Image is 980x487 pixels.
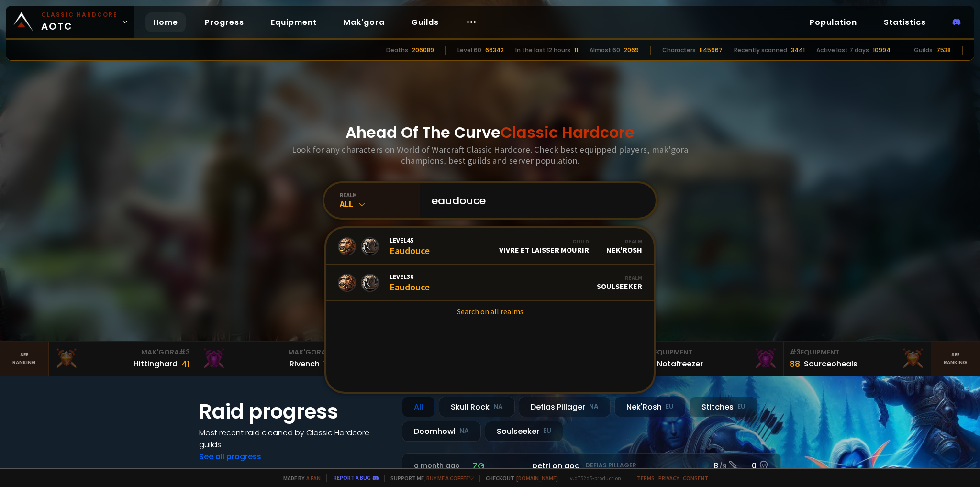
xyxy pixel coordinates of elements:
a: Consent [683,475,708,482]
div: Skull Rock [439,397,515,417]
div: Nek'Rosh [614,397,686,417]
a: a month agozgpetri on godDefias Pillager8 /90 [402,453,781,478]
a: Buy me a coffee [426,475,474,482]
div: Doomhowl [402,421,481,442]
div: Notafreezer [657,358,703,370]
h1: Ahead Of The Curve [345,121,635,144]
div: All [340,199,420,210]
input: Search a character... [426,183,644,218]
div: Deaths [386,46,408,55]
span: v. d752d5 - production [564,475,621,482]
div: Equipment [790,347,924,357]
div: 11 [574,46,578,55]
div: Eaudouce [390,272,430,293]
div: Mak'Gora [55,347,189,357]
div: Realm [597,274,642,281]
div: Rivench [290,358,320,370]
a: #2Equipment88Notafreezer [637,342,784,376]
div: 845967 [700,46,723,55]
a: Home [145,12,186,32]
a: Mak'gora [336,12,392,32]
div: Nek'Rosh [606,238,642,255]
div: 100 [323,357,337,370]
a: a fan [306,475,321,482]
h1: Raid progress [199,397,390,427]
h4: Most recent raid cleaned by Classic Hardcore guilds [199,427,390,451]
span: Level 36 [390,272,430,281]
span: Classic Hardcore [501,122,635,143]
div: Characters [662,46,696,55]
div: 41 [181,357,190,370]
a: Search on all realms [326,301,654,322]
div: Eaudouce [390,236,430,256]
div: Defias Pillager [519,397,611,417]
a: Equipment [263,12,324,32]
div: Realm [606,238,642,245]
div: Stitches [690,397,757,417]
a: Classic HardcoreAOTC [6,6,134,38]
a: Level36EaudouceRealmSoulseeker [326,265,654,301]
div: 88 [790,357,800,370]
div: Hittinghard [134,358,178,370]
div: 7538 [936,46,951,55]
div: Soulseeker [597,274,642,291]
a: Mak'Gora#3Hittinghard41 [49,342,196,376]
div: Soulseeker [485,421,563,442]
div: Guild [499,238,589,245]
small: NA [493,402,503,411]
small: NA [589,402,599,411]
small: NA [459,426,469,436]
div: Recently scanned [734,46,787,55]
div: Guilds [914,46,933,55]
a: Privacy [658,475,679,482]
div: Vivre et laisser mourir [499,238,589,255]
a: #3Equipment88Sourceoheals [784,342,931,376]
a: Mak'Gora#2Rivench100 [196,342,343,376]
div: realm [340,191,420,199]
div: 3441 [791,46,805,55]
div: In the last 12 hours [515,46,570,55]
small: EU [737,402,746,411]
h3: Look for any characters on World of Warcraft Classic Hardcore. Check best equipped players, mak'g... [288,144,692,166]
a: [DOMAIN_NAME] [516,475,558,482]
div: Mak'Gora [202,347,337,357]
span: Support me, [384,475,474,482]
span: Level 45 [390,236,430,244]
a: Seeranking [931,342,980,376]
span: # 3 [179,347,190,357]
a: Guilds [404,12,446,32]
a: See all progress [199,451,261,462]
div: 206089 [412,46,434,55]
div: Sourceoheals [804,358,857,370]
div: 66342 [485,46,504,55]
span: Made by [278,475,321,482]
small: EU [543,426,551,436]
a: Level45EaudouceGuildVivre et laisser mourirRealmNek'Rosh [326,228,654,265]
div: All [402,397,435,417]
div: Equipment [643,347,778,357]
a: Report a bug [334,474,371,481]
a: Statistics [876,12,934,32]
small: EU [666,402,674,411]
span: Checkout [479,475,558,482]
a: Terms [637,475,655,482]
div: Active last 7 days [816,46,869,55]
div: 2069 [624,46,639,55]
span: # 3 [790,347,801,357]
a: Population [802,12,865,32]
div: 10994 [873,46,891,55]
span: AOTC [41,11,118,33]
small: Classic Hardcore [41,11,118,19]
a: Progress [197,12,252,32]
div: Level 60 [457,46,481,55]
div: Almost 60 [590,46,620,55]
